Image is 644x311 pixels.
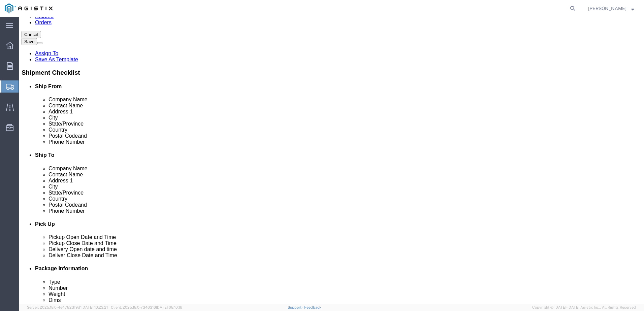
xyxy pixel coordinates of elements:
a: Feedback [304,305,321,309]
span: Shirley Weller [588,5,626,12]
a: Support [288,305,304,309]
img: logo [5,3,53,13]
span: [DATE] 10:23:21 [82,305,108,309]
span: [DATE] 08:10:16 [156,305,182,309]
span: Client: 2025.18.0-7346316 [111,305,182,309]
span: Server: 2025.18.0-4e47823f9d1 [27,305,108,309]
span: Copyright © [DATE]-[DATE] Agistix Inc., All Rights Reserved [532,305,636,310]
iframe: FS Legacy Container [19,17,644,304]
button: [PERSON_NAME] [588,4,635,12]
